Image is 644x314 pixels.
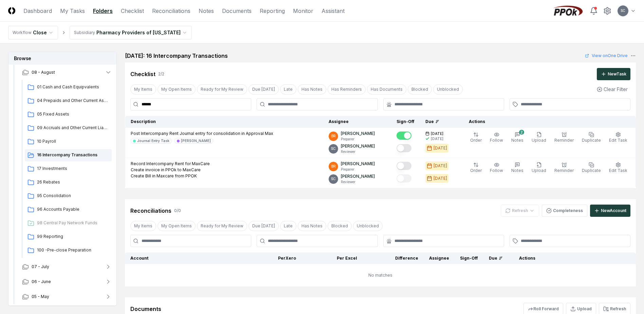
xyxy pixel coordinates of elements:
button: My Open Items [158,84,196,94]
div: Due [425,119,453,125]
button: Clear Filter [594,83,630,95]
button: My Open Items [158,221,196,231]
button: Reminder [553,130,575,145]
a: Reporting [260,7,285,15]
button: Due Today [249,221,279,231]
button: Mark complete [397,144,411,152]
a: 95 Consolidation [25,190,112,202]
span: Upload [532,168,546,173]
span: Order [470,168,482,173]
button: My Items [130,84,156,94]
th: Per Excel [301,252,363,264]
div: Documents [130,305,161,313]
span: Edit Task [609,138,627,143]
a: 99 Reporting [25,231,112,243]
span: 05 Fixed Assets [37,111,109,117]
button: Edit Task [608,161,629,175]
span: 96 Accounts Payable [37,206,109,212]
button: Unblocked [433,84,463,94]
span: 09 Accruals and Other Current Liabilities [37,125,109,131]
nav: breadcrumb [8,26,192,39]
a: 09 Accruals and Other Current Liabilities [25,122,112,134]
a: 04 Prepaids and Other Current Assets [25,95,112,107]
a: 26 Rebates [25,176,112,189]
p: Preparer [341,167,375,172]
button: Unblocked [353,221,383,231]
span: Notes [511,138,523,143]
span: 08 - August [32,69,55,75]
button: Reminder [553,161,575,175]
button: 06 - June [17,274,117,289]
th: Description [125,116,324,128]
span: Duplicate [582,138,601,143]
span: 16 Intercompany Transactions [37,152,109,158]
button: Blocked [408,84,432,94]
span: Upload [532,138,546,143]
div: [PERSON_NAME] [181,138,211,143]
span: Duplicate [582,168,601,173]
button: Has Notes [298,221,326,231]
th: Sign-Off [391,116,420,128]
a: 10 Payroll [25,136,112,148]
p: Reviewer [341,149,375,154]
button: Due Today [249,84,279,94]
a: 17 Investments [25,163,112,175]
div: [DATE] [434,163,447,169]
button: 08 - August [17,65,117,80]
button: Upload [530,130,548,145]
a: 05 Fixed Assets [25,108,112,121]
p: [PERSON_NAME] [341,173,375,179]
span: 100 -Pre-close Preparation [37,247,109,253]
p: [PERSON_NAME] [341,130,375,137]
span: BR [331,134,336,139]
button: NewTask [597,68,630,80]
button: Has Documents [367,84,406,94]
span: Follow [490,138,503,143]
button: 05 - May [17,289,117,304]
button: Duplicate [581,161,602,175]
a: Folders [93,7,113,15]
button: Duplicate [581,130,602,145]
span: Notes [511,168,523,173]
th: Assignee [323,116,391,128]
button: Follow [489,161,504,175]
button: Mark complete [397,174,411,182]
a: My Tasks [60,7,85,15]
span: 17 Investments [37,165,109,172]
span: Follow [490,168,503,173]
th: Per Xero [240,252,301,264]
a: Checklist [121,7,144,15]
button: Upload [530,161,548,175]
div: Journal Entry Task [137,138,169,143]
span: 99 Reporting [37,233,109,240]
button: 07 - July [17,259,117,274]
img: Logo [8,7,15,14]
p: Preparer [341,137,375,142]
div: Account [130,255,235,261]
a: 01 Cash and Cash Equipvalents [25,81,112,93]
a: Notes [199,7,214,15]
span: 10 Payroll [37,138,109,144]
a: 16 Intercompany Transactions [25,149,112,161]
div: Subsidiary [74,30,95,36]
div: 08 - August [17,80,117,259]
a: Documents [222,7,252,15]
div: Checklist [130,70,155,78]
th: Difference [363,252,424,264]
button: Has Reminders [328,84,366,94]
h3: Browse [8,52,116,65]
p: Post Intercompany Rent Journal entry for consolidation in Approval Max [131,130,273,137]
button: 2Notes [510,130,525,145]
th: Assignee [424,252,455,264]
span: 95 Consolidation [37,193,109,199]
a: Monitor [293,7,313,15]
span: SC [331,176,336,181]
td: No matches [125,264,636,286]
div: 2025 [8,50,117,306]
span: Edit Task [609,168,627,173]
span: 06 - June [32,279,51,285]
div: 2 [519,130,524,135]
button: Has Notes [298,84,326,94]
p: [PERSON_NAME] [341,143,375,149]
a: View onOne Drive [585,53,628,59]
